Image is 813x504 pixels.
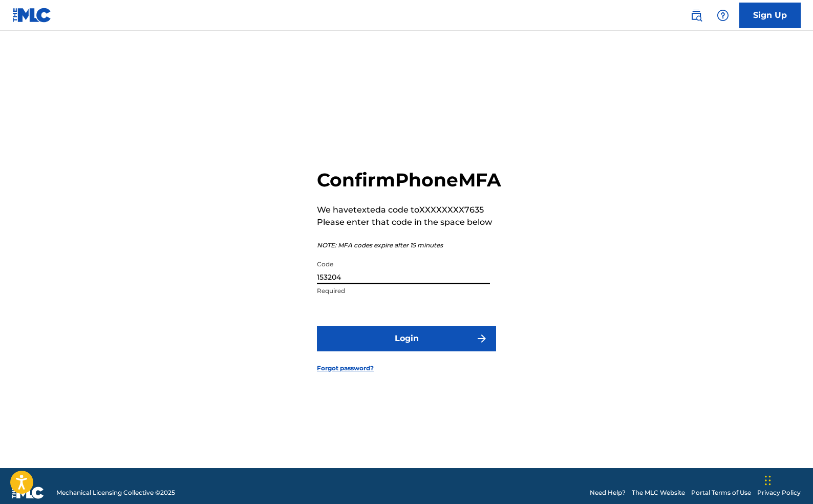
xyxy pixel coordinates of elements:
[762,455,813,504] iframe: Chat Widget
[317,364,374,373] a: Forgot password?
[317,204,501,216] p: We have texted a code to XXXXXXXX7635
[739,3,801,28] a: Sign Up
[717,9,729,22] img: help
[476,332,488,345] img: f7272a7cc735f4ea7f67.svg
[690,9,702,22] img: search
[12,8,52,23] img: MLC Logo
[686,5,707,26] a: Public Search
[56,488,175,497] span: Mechanical Licensing Collective © 2025
[713,5,733,26] div: Help
[317,286,490,296] p: Required
[757,488,801,497] a: Privacy Policy
[317,216,501,228] p: Please enter that code in the space below
[317,241,501,250] p: NOTE: MFA codes expire after 15 minutes
[632,488,685,497] a: The MLC Website
[590,488,626,497] a: Need Help?
[12,487,44,499] img: logo
[765,465,771,496] div: Drag
[691,488,751,497] a: Portal Terms of Use
[317,169,501,192] h2: Confirm Phone MFA
[317,326,496,351] button: Login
